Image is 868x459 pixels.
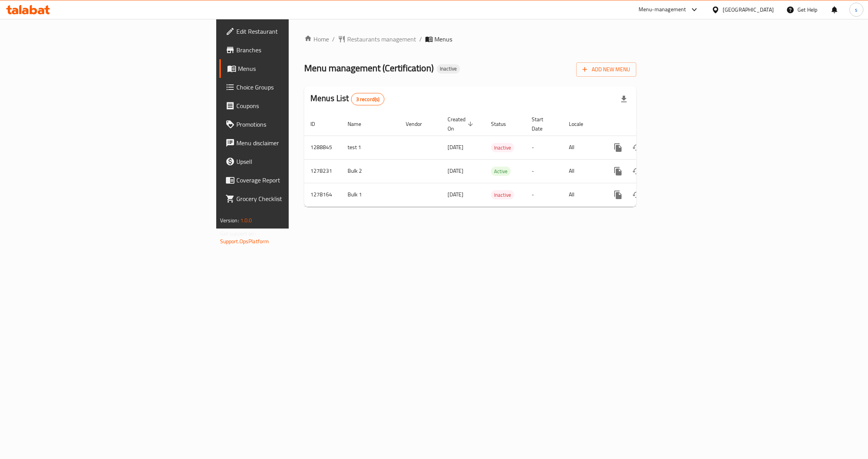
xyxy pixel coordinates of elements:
td: - [525,183,563,206]
a: Menus [219,59,361,78]
span: Grocery Checklist [236,194,355,203]
span: Edit Restaurant [236,27,355,36]
a: Menu disclaimer [219,134,361,152]
td: Bulk 2 [341,159,400,183]
span: Restaurants management [347,34,416,44]
button: Change Status [627,162,646,181]
td: All [563,136,603,159]
button: Change Status [627,186,646,204]
span: ID [310,119,325,129]
button: Add New Menu [576,62,636,77]
span: Version: [220,215,239,225]
span: Coupons [236,101,355,110]
span: Status [491,119,516,129]
td: - [525,159,563,183]
table: enhanced table [304,112,689,207]
a: Branches [219,41,361,59]
li: / [419,34,422,44]
td: All [563,159,603,183]
a: Coverage Report [219,171,361,189]
a: Edit Restaurant [219,22,361,41]
span: Add New Menu [582,65,630,74]
span: Menus [238,64,355,73]
a: Upsell [219,152,361,171]
a: Support.OpsPlatform [220,236,269,246]
span: Start Date [532,115,553,133]
div: Inactive [437,64,460,74]
span: Branches [236,45,355,55]
span: Promotions [236,120,355,129]
span: Locale [569,119,593,129]
span: Inactive [491,143,514,152]
span: Active [491,167,511,176]
div: Total records count [351,93,385,105]
span: Inactive [437,65,460,72]
span: Choice Groups [236,83,355,92]
div: Menu-management [639,5,686,14]
span: Get support on: [220,229,256,239]
span: Upsell [236,157,355,166]
a: Restaurants management [338,34,416,44]
button: more [609,138,627,157]
th: Actions [603,112,689,136]
div: Active [491,167,511,176]
div: Inactive [491,143,514,152]
span: Menus [434,34,452,44]
span: Created On [448,115,475,133]
span: 1.0.0 [240,215,252,225]
div: [GEOGRAPHIC_DATA] [723,5,774,14]
a: Coupons [219,96,361,115]
span: [DATE] [448,166,463,176]
a: Grocery Checklist [219,189,361,208]
span: [DATE] [448,142,463,152]
nav: breadcrumb [304,34,636,44]
h2: Menus List [310,93,384,105]
span: Name [348,119,371,129]
span: 3 record(s) [351,96,384,103]
span: Menu disclaimer [236,138,355,148]
span: [DATE] [448,189,463,199]
span: Menu management ( Certification ) [304,59,434,77]
td: Bulk 1 [341,183,400,206]
a: Choice Groups [219,78,361,96]
td: All [563,183,603,206]
a: Promotions [219,115,361,134]
button: more [609,186,627,204]
button: more [609,162,627,181]
span: Coverage Report [236,175,355,185]
td: - [525,136,563,159]
td: test 1 [341,136,400,159]
div: Export file [615,90,633,108]
button: Change Status [627,138,646,157]
span: Inactive [491,191,514,199]
span: s [855,5,858,14]
span: Vendor [406,119,432,129]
